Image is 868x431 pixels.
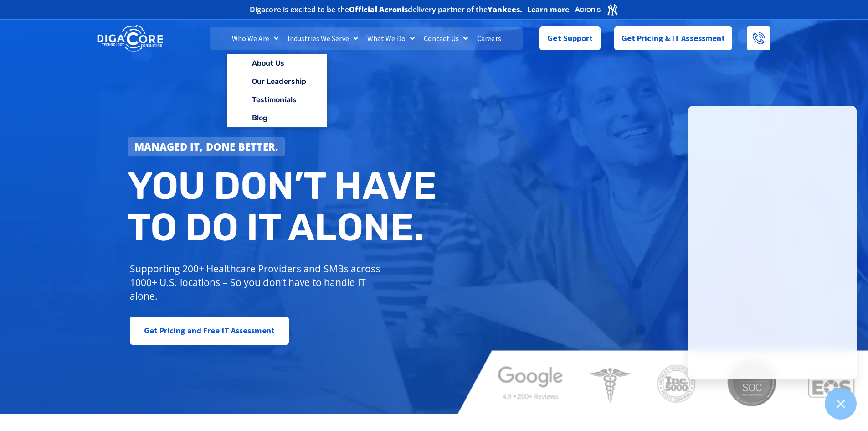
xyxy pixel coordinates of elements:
a: Get Pricing & IT Assessment [614,26,733,50]
a: Blog [227,109,327,127]
a: Who We Are [227,27,283,50]
b: Official Acronis [349,5,408,15]
a: Managed IT, done better. [128,137,285,156]
p: Supporting 200+ Healthcare Providers and SMBs across 1000+ U.S. locations – So you don’t have to ... [130,262,385,303]
iframe: Chatgenie Messenger [688,106,857,379]
span: Get Pricing and Free IT Assessment [144,322,275,340]
img: DigaCore Technology Consulting [97,24,163,53]
a: Testimonials [227,91,327,109]
h2: You don’t have to do IT alone. [128,165,441,249]
h2: Digacore is excited to be the delivery partner of the [250,6,523,13]
strong: Managed IT, done better. [134,140,278,153]
a: About Us [227,54,327,73]
ul: Who We Are [227,54,327,128]
a: Contact Us [419,27,473,50]
a: Our Leadership [227,73,327,91]
a: What We Do [363,27,419,50]
a: Careers [473,27,506,50]
a: Get Support [539,26,600,50]
span: Get Pricing & IT Assessment [621,29,725,47]
span: Get Support [547,29,593,47]
a: Learn more [527,5,570,14]
nav: Menu [210,27,523,50]
img: Acronis [574,3,619,16]
a: Industries We Serve [283,27,363,50]
a: Get Pricing and Free IT Assessment [130,317,289,345]
b: Yankees. [488,5,523,15]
